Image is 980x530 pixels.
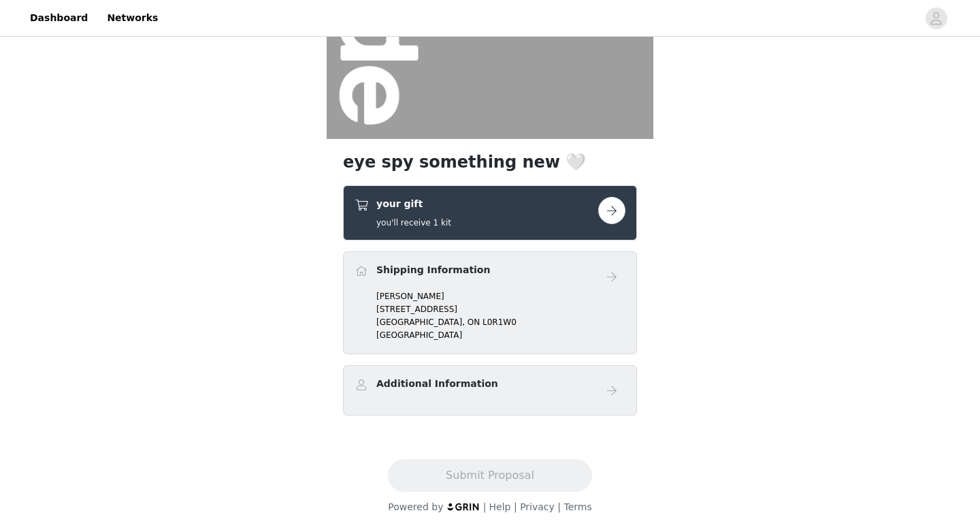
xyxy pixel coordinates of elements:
[483,501,487,512] span: |
[468,317,480,327] span: ON
[446,502,480,511] img: logo
[376,377,498,391] h4: Additional Information
[388,459,591,492] button: Submit Proposal
[376,329,625,341] p: [GEOGRAPHIC_DATA]
[520,501,555,512] a: Privacy
[514,501,517,512] span: |
[343,365,637,416] div: Additional Information
[376,303,625,315] p: [STREET_ADDRESS]
[22,3,96,33] a: Dashboard
[930,7,943,29] div: avatar
[376,317,465,327] span: [GEOGRAPHIC_DATA],
[376,217,451,229] h5: you'll receive 1 kit
[563,501,591,512] a: Terms
[343,251,637,354] div: Shipping Information
[376,290,625,302] p: [PERSON_NAME]
[343,150,637,174] h1: eye spy something new 🤍
[388,501,443,512] span: Powered by
[489,501,511,512] a: Help
[483,317,517,327] span: L0R1W0
[376,263,490,277] h4: Shipping Information
[99,3,166,33] a: Networks
[343,185,637,240] div: your gift
[376,197,451,211] h4: your gift
[557,501,561,512] span: |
